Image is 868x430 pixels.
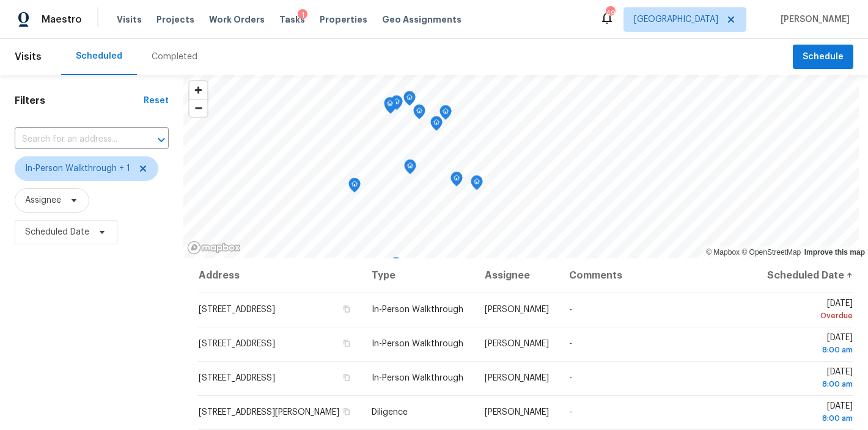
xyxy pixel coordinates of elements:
[741,248,801,257] a: OpenStreetMap
[189,81,207,99] button: Zoom in
[793,45,853,70] button: Schedule
[372,340,463,348] span: In-Person Walkthrough
[189,99,207,117] button: Zoom out
[298,9,307,21] div: 1
[187,241,241,255] a: Mapbox homepage
[25,226,89,238] span: Scheduled Date
[341,338,352,349] button: Copy Address
[384,97,396,116] div: Map marker
[569,305,572,314] span: -
[348,178,361,197] div: Map marker
[15,130,134,149] input: Search for an address...
[766,310,853,322] div: Overdue
[341,372,352,383] button: Copy Address
[569,408,572,417] span: -
[756,258,853,293] th: Scheduled Date ↑
[341,406,352,417] button: Copy Address
[440,105,452,124] div: Map marker
[76,50,122,62] div: Scheduled
[766,299,853,322] span: [DATE]
[766,378,853,390] div: 8:00 am
[569,340,572,348] span: -
[403,91,416,110] div: Map marker
[362,258,474,293] th: Type
[279,15,305,24] span: Tasks
[15,95,144,107] h1: Filters
[485,340,549,348] span: [PERSON_NAME]
[183,75,859,258] canvas: Map
[606,7,614,20] div: 49
[153,131,170,148] button: Open
[559,258,756,293] th: Comments
[776,13,850,26] span: [PERSON_NAME]
[199,374,275,382] span: [STREET_ADDRESS]
[25,162,130,175] span: In-Person Walkthrough + 1
[209,13,265,26] span: Work Orders
[320,13,367,26] span: Properties
[766,368,853,390] span: [DATE]
[199,340,275,348] span: [STREET_ADDRESS]
[15,43,42,70] span: Visits
[391,95,403,114] div: Map marker
[199,408,339,417] span: [STREET_ADDRESS][PERSON_NAME]
[766,344,853,356] div: 8:00 am
[485,408,549,417] span: [PERSON_NAME]
[766,412,853,425] div: 8:00 am
[485,374,549,382] span: [PERSON_NAME]
[413,104,425,123] div: Map marker
[156,13,194,26] span: Projects
[372,374,463,382] span: In-Person Walkthrough
[766,333,853,356] span: [DATE]
[42,13,82,26] span: Maestro
[451,172,463,191] div: Map marker
[117,13,142,26] span: Visits
[189,100,207,117] span: Zoom out
[634,13,718,26] span: [GEOGRAPHIC_DATA]
[372,305,463,314] span: In-Person Walkthrough
[341,304,352,315] button: Copy Address
[471,175,483,194] div: Map marker
[144,95,169,107] div: Reset
[804,248,865,257] a: Improve this map
[25,194,61,206] span: Assignee
[372,408,408,417] span: Diligence
[390,257,402,276] div: Map marker
[199,305,275,314] span: [STREET_ADDRESS]
[198,258,362,293] th: Address
[766,402,853,425] span: [DATE]
[152,51,197,63] div: Completed
[382,13,462,26] span: Geo Assignments
[430,116,443,135] div: Map marker
[706,248,740,257] a: Mapbox
[803,49,844,65] span: Schedule
[475,258,560,293] th: Assignee
[569,374,572,382] span: -
[485,305,549,314] span: [PERSON_NAME]
[404,159,416,178] div: Map marker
